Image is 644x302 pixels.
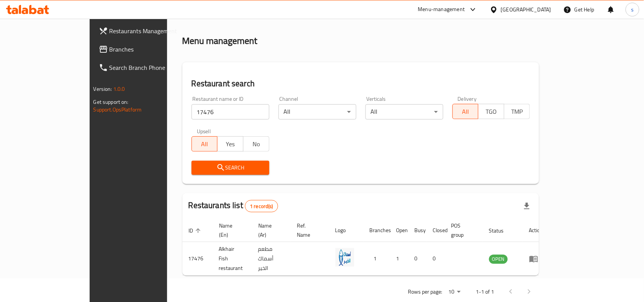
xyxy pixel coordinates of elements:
span: 1.0.0 [113,84,125,94]
span: Name (Ar) [258,221,282,239]
td: 0 [427,242,445,276]
label: Delivery [458,96,477,102]
button: Search [192,161,269,175]
h2: Restaurants list [188,200,278,212]
span: Version: [93,84,112,94]
div: Rows per page: [445,286,464,298]
td: Alkhair Fish restaurant [213,242,252,276]
span: POS group [451,221,474,239]
th: Open [390,219,409,242]
button: No [243,136,269,152]
span: s [631,5,634,14]
th: Action [523,219,549,242]
span: TMP [507,106,527,117]
th: Closed [427,219,445,242]
h2: Restaurant search [192,78,530,89]
span: TGO [481,106,501,117]
button: Yes [217,136,243,152]
td: 17476 [182,242,213,276]
span: Status [489,226,514,235]
p: Rows per page: [408,287,442,297]
span: OPEN [489,255,508,263]
span: Restaurants Management [109,26,191,36]
span: 1 record(s) [245,203,278,210]
td: مطعم أسماك الخير [252,242,291,276]
div: [GEOGRAPHIC_DATA] [501,5,551,14]
span: Name (En) [219,221,243,239]
div: Menu [529,254,543,263]
img: Alkhair Fish restaurant [335,248,354,267]
td: 1 [364,242,390,276]
span: Yes [221,139,240,150]
button: All [192,136,218,152]
th: Busy [409,219,427,242]
button: TGO [478,104,504,119]
td: 0 [409,242,427,276]
div: Menu-management [418,5,465,14]
span: All [195,139,215,150]
h2: Menu management [182,35,258,47]
a: Branches [93,40,197,58]
span: All [456,106,476,117]
a: Support.OpsPlatform [93,105,142,115]
span: Search [198,163,263,173]
div: Export file [518,197,536,215]
span: Menu management [216,10,266,19]
td: 1 [390,242,409,276]
span: ID [188,226,203,235]
div: Total records count [245,200,278,212]
span: No [246,139,266,150]
label: Upsell [197,129,211,134]
button: All [452,104,479,119]
span: Branches [109,45,191,54]
button: TMP [504,104,530,119]
span: Ref. Name [297,221,320,239]
a: Restaurants Management [93,22,197,40]
a: Search Branch Phone [93,58,197,77]
p: 1-1 of 1 [476,287,494,297]
div: All [279,104,356,120]
th: Logo [329,219,364,242]
li: / [210,10,213,19]
input: Search for restaurant name or ID.. [192,104,269,120]
span: Get support on: [93,97,129,107]
th: Branches [364,219,390,242]
span: Search Branch Phone [109,63,191,72]
table: enhanced table [182,219,549,276]
div: All [365,104,443,120]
